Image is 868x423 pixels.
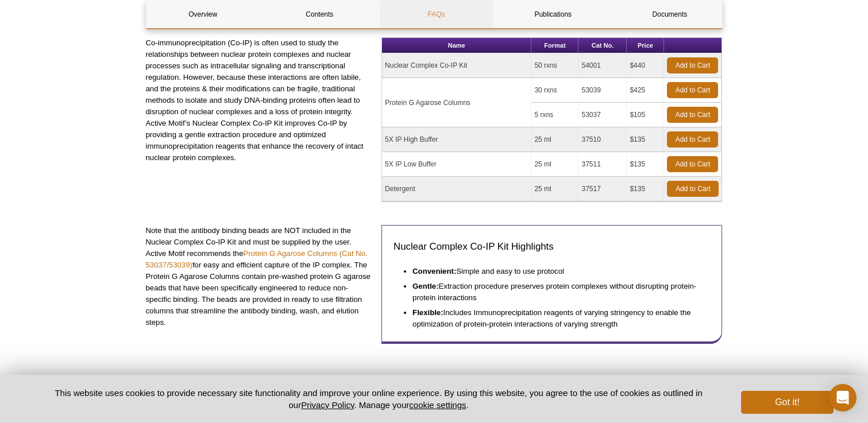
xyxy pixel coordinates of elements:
[394,240,710,254] h3: Nuclear Complex Co-IP Kit Highlights
[382,177,531,201] td: Detergent
[531,53,578,78] td: 50 rxns
[578,78,627,103] td: 53039
[412,304,699,330] li: Includes Immunoprecipitation reagents of varying stringency to enable the optimization of protein...
[412,282,438,290] strong: Gentle:
[531,127,578,152] td: 25 ml
[578,38,627,53] th: Cat No.
[382,78,531,127] td: Protein G Agarose Columns
[412,308,443,317] strong: Flexible:
[531,177,578,201] td: 25 ml
[146,1,260,28] a: Overview
[627,103,664,127] td: $105
[382,38,531,53] th: Name
[382,53,531,78] td: Nuclear Complex Co-IP Kit
[667,181,719,197] a: Add to Cart
[578,53,627,78] td: 54001
[35,387,723,411] p: This website uses cookies to provide necessary site functionality and improve your online experie...
[667,82,718,98] a: Add to Cart
[146,249,368,269] a: Protein G Agarose Columns (Cat No. 53037/53039)
[578,177,627,201] td: 37517
[667,107,718,123] a: Add to Cart
[613,1,726,28] a: Documents
[531,38,578,53] th: Format
[412,267,456,275] strong: Convenient:
[627,53,664,78] td: $440
[627,177,664,201] td: $135
[627,152,664,177] td: $135
[627,127,664,152] td: $135
[496,1,609,28] a: Publications
[412,262,699,277] li: Simple and easy to use protocol
[531,103,578,127] td: 5 rxns
[382,152,531,177] td: 5X IP Low Buffer
[627,78,664,103] td: $425
[146,37,373,164] p: Co-immunoprecipitation (Co-IP) is often used to study the relationships between nuclear protein c...
[263,1,376,28] a: Contents
[380,1,493,28] a: FAQs
[627,38,664,53] th: Price
[578,127,627,152] td: 37510
[741,391,833,414] button: Got it!
[578,103,627,127] td: 53037
[412,277,699,304] li: Extraction procedure preserves protein complexes without disrupting protein-protein interactions
[301,400,354,410] a: Privacy Policy
[829,384,857,412] div: Open Intercom Messenger
[667,57,718,73] a: Add to Cart
[531,78,578,103] td: 30 rxns
[578,152,627,177] td: 37511
[667,131,718,148] a: Add to Cart
[531,152,578,177] td: 25 ml
[409,400,466,410] button: cookie settings
[382,127,531,152] td: 5X IP High Buffer
[667,156,718,172] a: Add to Cart
[146,225,373,328] p: Note that the antibody binding beads are NOT included in the Nuclear Complex Co-IP Kit and must b...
